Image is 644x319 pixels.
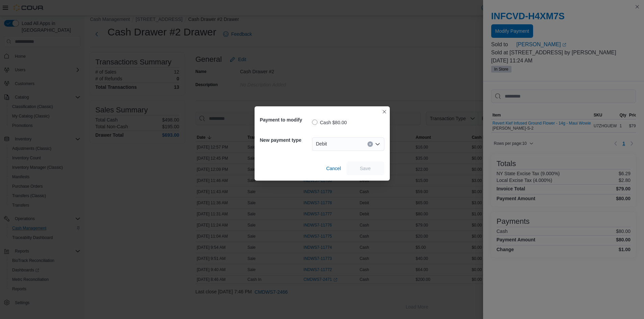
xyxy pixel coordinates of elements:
[326,165,341,172] span: Cancel
[260,133,311,147] h5: New payment type
[316,140,327,148] span: Debit
[330,140,330,148] input: Accessible screen reader label
[360,165,371,172] span: Save
[347,162,384,175] button: Save
[260,113,311,127] h5: Payment to modify
[312,118,347,127] label: Cash $80.00
[324,162,344,175] button: Cancel
[375,141,380,147] button: Open list of options
[367,141,373,147] button: Clear input
[380,108,388,116] button: Closes this modal window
